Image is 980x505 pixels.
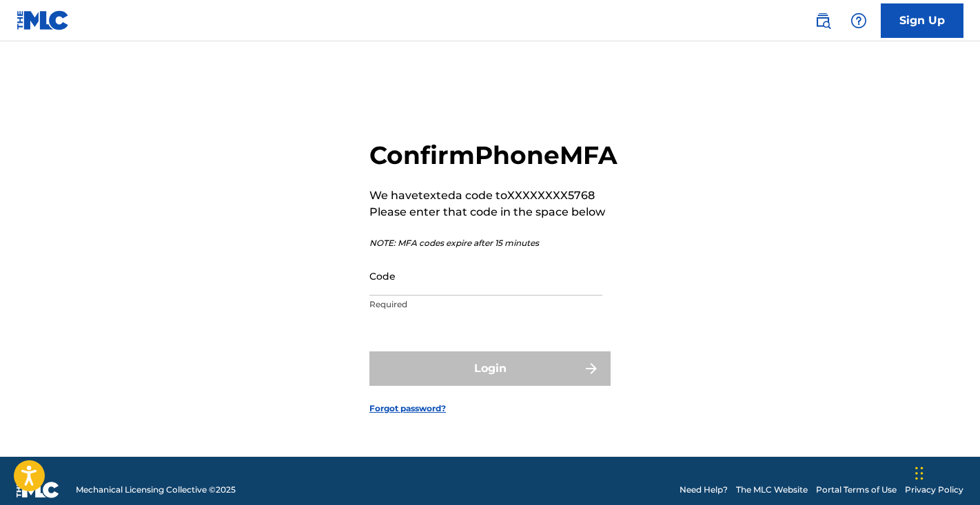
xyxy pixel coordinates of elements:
[915,453,923,494] div: Drag
[816,484,897,496] a: Portal Terms of Use
[369,402,446,415] a: Forgot password?
[881,3,963,38] a: Sign Up
[369,298,602,311] p: Required
[850,12,867,29] img: help
[845,7,872,34] div: Help
[680,484,728,496] a: Need Help?
[369,237,617,249] p: NOTE: MFA codes expire after 15 minutes
[736,484,808,496] a: The MLC Website
[809,7,837,34] a: Public Search
[76,484,236,496] span: Mechanical Licensing Collective © 2025
[911,439,980,505] iframe: Chat Widget
[369,140,617,171] h2: Confirm Phone MFA
[369,187,617,204] p: We have texted a code to XXXXXXXX5768
[17,10,70,30] img: MLC Logo
[815,12,831,29] img: search
[905,484,963,496] a: Privacy Policy
[17,482,59,498] img: logo
[369,204,617,220] p: Please enter that code in the space below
